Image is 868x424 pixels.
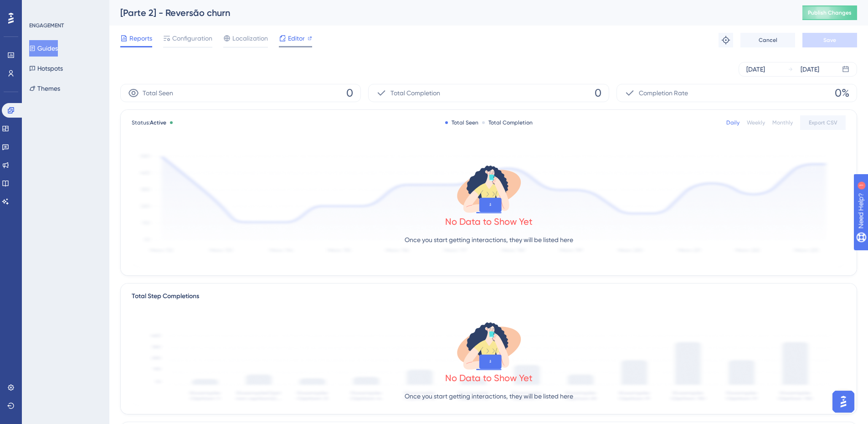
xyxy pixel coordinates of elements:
iframe: UserGuiding AI Assistant Launcher [830,388,857,415]
span: 0 [595,86,601,100]
span: Cancel [759,36,777,44]
span: 0% [835,86,849,100]
div: Total Seen [445,119,478,126]
div: No Data to Show Yet [445,372,533,384]
span: Editor [288,33,305,44]
span: Total Seen [143,88,173,98]
div: [DATE] [746,64,765,75]
span: Completion Rate [639,88,688,98]
button: Cancel [740,33,795,47]
span: Reports [129,33,152,44]
div: [Parte 2] - Reversão churn [120,6,780,19]
button: Hotspots [29,60,63,77]
span: 0 [346,86,353,100]
span: Need Help? [21,2,57,13]
div: 1 [63,5,66,12]
div: Total Step Completions [132,291,199,302]
button: Themes [29,80,60,97]
span: Total Completion [390,88,440,98]
button: Export CSV [800,115,846,130]
div: ENGAGEMENT [29,22,64,29]
span: Localization [232,33,268,44]
div: Monthly [772,119,793,126]
button: Guides [29,40,58,57]
span: Save [823,36,836,44]
div: [DATE] [801,64,819,75]
span: Publish Changes [808,9,852,16]
button: Save [802,33,857,47]
p: Once you start getting interactions, they will be listed here [405,234,573,245]
p: Once you start getting interactions, they will be listed here [405,391,573,402]
span: Export CSV [809,119,837,126]
span: Active [150,119,166,126]
div: No Data to Show Yet [445,215,533,228]
div: Daily [726,119,740,126]
div: Weekly [747,119,765,126]
span: Status: [132,119,166,126]
span: Configuration [172,33,212,44]
div: Total Completion [482,119,533,126]
button: Publish Changes [802,5,857,20]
